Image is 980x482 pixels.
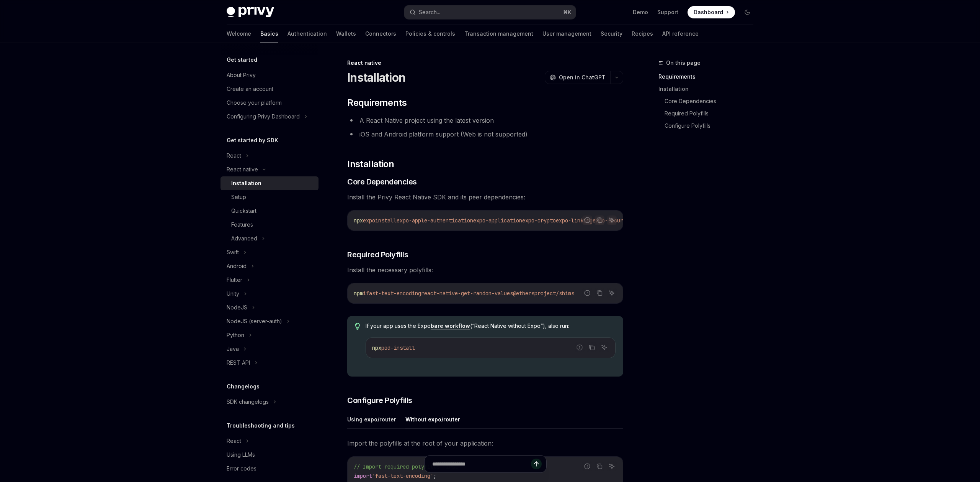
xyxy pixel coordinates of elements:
[227,136,278,145] h5: Get started by SDK
[227,421,295,430] h5: Troubleshooting and tips
[372,344,381,351] span: npx
[220,462,318,475] a: Error codes
[227,98,282,107] div: Choose your platform
[365,25,396,43] a: Connectors
[545,71,610,84] button: Open in ChatGPT
[227,358,250,367] div: REST API
[355,323,360,330] svg: Tip
[260,25,278,43] a: Basics
[227,55,257,64] h5: Get started
[347,115,623,126] li: A React Native project using the latest version
[366,322,616,330] span: If your app uses the Expo (“React Native without Expo”), also run:
[741,6,753,18] button: Toggle dark mode
[227,344,239,354] div: Java
[347,158,394,170] span: Installation
[347,129,623,140] li: iOS and Android platform support (Web is not supported)
[220,82,318,96] a: Create an account
[231,179,261,188] div: Installation
[347,97,407,109] span: Requirements
[531,459,542,469] button: Send message
[363,217,375,224] span: expo
[366,290,421,297] span: fast-text-encoding
[595,215,604,225] button: Copy the contents from the code block
[220,176,318,190] a: Installation
[227,7,274,18] img: dark logo
[220,448,318,462] a: Using LLMs
[227,450,255,459] div: Using LLMs
[464,25,533,43] a: Transaction management
[665,95,759,107] a: Core Dependencies
[542,25,591,43] a: User management
[694,8,723,16] span: Dashboard
[582,288,592,298] button: Report incorrect code
[220,68,318,82] a: About Privy
[227,275,242,285] div: Flutter
[227,248,239,257] div: Swift
[336,25,356,43] a: Wallets
[657,8,678,16] a: Support
[658,71,759,83] a: Requirements
[347,395,412,406] span: Configure Polyfills
[587,342,597,352] button: Copy the contents from the code block
[665,107,759,120] a: Required Polyfills
[227,464,256,473] div: Error codes
[227,151,241,160] div: React
[354,217,363,224] span: npx
[513,290,574,297] span: @ethersproject/shims
[347,192,623,202] span: Install the Privy React Native SDK and its peer dependencies:
[220,96,318,110] a: Choose your platform
[666,58,701,67] span: On this page
[347,438,623,449] span: Import the polyfills at the root of your application:
[397,217,473,224] span: expo-apple-authentication
[575,342,585,352] button: Report incorrect code
[347,249,408,260] span: Required Polyfills
[231,192,246,202] div: Setup
[563,9,571,15] span: ⌘ K
[375,217,397,224] span: install
[347,410,396,428] button: Using expo/router
[593,217,645,224] span: expo-secure-store
[601,25,622,43] a: Security
[595,288,604,298] button: Copy the contents from the code block
[227,84,273,94] div: Create an account
[419,8,440,17] div: Search...
[220,190,318,204] a: Setup
[632,25,653,43] a: Recipes
[363,290,366,297] span: i
[231,206,256,216] div: Quickstart
[347,59,623,67] div: React native
[354,290,363,297] span: npm
[658,83,759,95] a: Installation
[633,8,648,16] a: Demo
[421,290,513,297] span: react-native-get-random-values
[227,397,269,406] div: SDK changelogs
[473,217,522,224] span: expo-application
[287,25,327,43] a: Authentication
[227,262,247,271] div: Android
[347,176,417,187] span: Core Dependencies
[227,436,241,446] div: React
[405,410,460,428] button: Without expo/router
[347,265,623,275] span: Install the necessary polyfills:
[227,289,239,298] div: Unity
[227,331,244,340] div: Python
[227,165,258,174] div: React native
[431,322,470,329] a: bare workflow
[231,220,253,229] div: Features
[227,317,282,326] div: NodeJS (server-auth)
[607,288,617,298] button: Ask AI
[381,344,415,351] span: pod-install
[227,25,251,43] a: Welcome
[227,71,256,80] div: About Privy
[662,25,699,43] a: API reference
[220,218,318,232] a: Features
[404,5,576,19] button: Search...⌘K
[227,112,300,121] div: Configuring Privy Dashboard
[227,303,247,312] div: NodeJS
[607,215,617,225] button: Ask AI
[347,71,405,84] h1: Installation
[556,217,593,224] span: expo-linking
[559,74,606,81] span: Open in ChatGPT
[599,342,609,352] button: Ask AI
[582,215,592,225] button: Report incorrect code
